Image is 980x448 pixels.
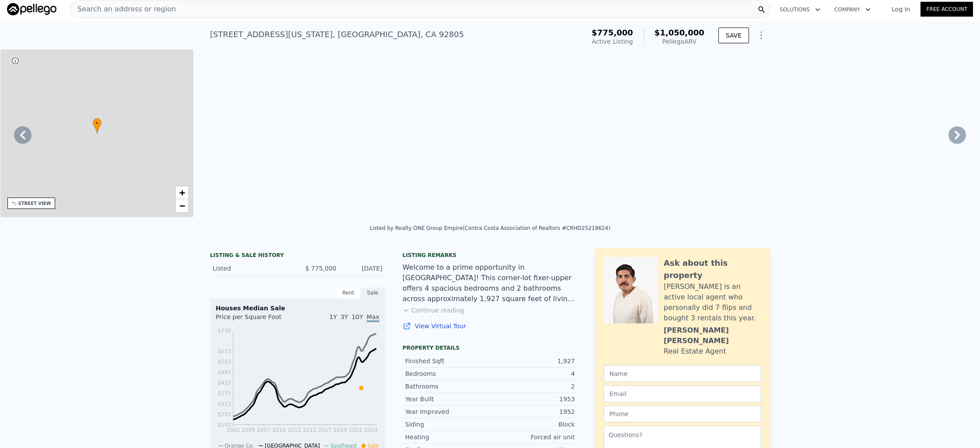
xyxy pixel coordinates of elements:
tspan: 2012 [288,427,301,433]
div: Finished Sqft [405,357,490,365]
div: Listed by Realty ONE Group Empire (Contra Costa Association of Realtors #CRHD25219624) [370,225,610,231]
span: Active Listing [592,38,633,45]
tspan: 2019 [333,427,347,433]
span: $775,000 [591,28,633,37]
div: STREET VIEW [18,200,51,207]
div: [STREET_ADDRESS][US_STATE] , [GEOGRAPHIC_DATA] , CA 92805 [210,28,464,41]
div: [PERSON_NAME] is an active local agent who personally did 7 flips and bought 3 rentals this year. [664,281,761,323]
tspan: $193 [217,422,231,428]
div: Rent [336,287,360,299]
a: Log In [881,5,920,14]
tspan: 2015 [303,427,316,433]
span: $ 775,000 [305,265,336,272]
div: 1953 [490,395,575,403]
div: Bathrooms [405,382,490,391]
div: Houses Median Sale [216,304,379,313]
div: Price per Square Foot [216,313,297,326]
tspan: 2007 [257,427,271,433]
span: 10Y [352,313,363,320]
span: Search an address or region [70,4,176,14]
div: Sale [360,287,385,299]
input: Name [604,365,761,382]
tspan: $313 [217,401,231,407]
div: Listed [213,264,290,273]
input: Email [604,385,761,402]
div: 2 [490,382,575,391]
div: 1,927 [490,357,575,365]
tspan: $730 [217,328,231,334]
tspan: 2010 [273,427,286,433]
tspan: $553 [217,359,231,365]
a: Zoom in [175,186,189,199]
div: Block [490,420,575,429]
a: View Virtual Tour [402,322,577,330]
div: Forced air unit [490,433,575,441]
div: Real Estate Agent [664,346,726,357]
button: Show Options [752,27,770,44]
tspan: $433 [217,380,231,386]
div: [DATE] [343,264,382,273]
a: Zoom out [175,199,189,212]
tspan: 2024 [364,427,378,433]
div: Siding [405,420,490,429]
img: Pellego [7,3,56,15]
div: [PERSON_NAME] [PERSON_NAME] [664,325,761,346]
tspan: $613 [217,348,231,354]
div: Year Built [405,395,490,403]
tspan: $493 [217,369,231,375]
div: Pellego ARV [654,37,704,46]
button: Company [827,2,878,17]
div: Year Improved [405,407,490,416]
span: $1,050,000 [654,28,704,37]
div: Listing remarks [402,252,577,259]
span: − [179,200,185,211]
span: Max [367,313,379,322]
button: Continue reading [402,306,464,315]
input: Phone [604,406,761,422]
div: Welcome to a prime opportunity in [GEOGRAPHIC_DATA]! This corner-lot fixer-upper offers 4 spaciou... [402,262,577,304]
button: SAVE [718,28,749,43]
tspan: $373 [217,390,231,396]
button: Solutions [773,2,827,17]
tspan: 2022 [349,427,362,433]
tspan: $253 [217,411,231,417]
div: LISTING & SALE HISTORY [210,252,385,260]
div: Heating [405,433,490,441]
tspan: 2002 [227,427,240,433]
span: 3Y [340,313,348,320]
tspan: 2017 [318,427,332,433]
div: Ask about this property [664,257,761,281]
div: 1952 [490,407,575,416]
span: • [93,119,101,127]
span: + [179,187,185,198]
div: 4 [490,369,575,378]
div: • [93,118,101,133]
span: 1Y [329,313,337,320]
a: Free Account [920,2,973,17]
tspan: 2005 [242,427,255,433]
div: Bedrooms [405,369,490,378]
div: Property details [402,344,577,351]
